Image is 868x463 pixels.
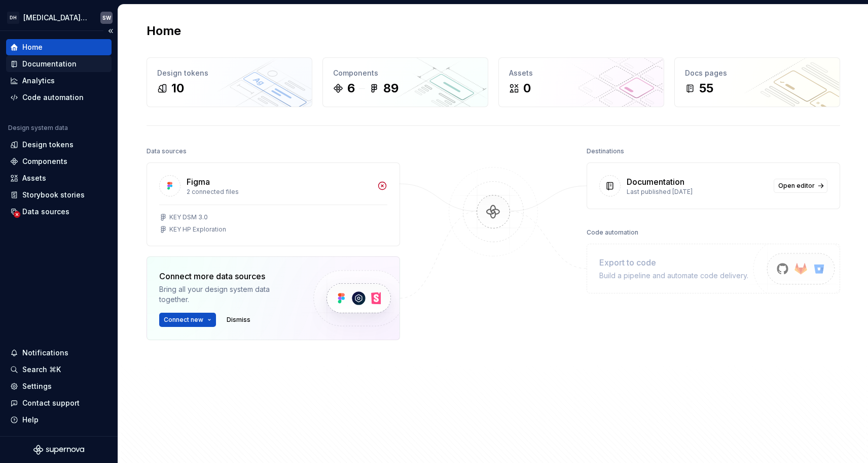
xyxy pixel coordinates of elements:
[2,7,116,28] button: DH[MEDICAL_DATA] Design SystemSW
[22,365,61,375] div: Search ⌘K
[599,271,748,281] div: Build a pipeline and automate code delivery.
[164,316,203,324] span: Connect new
[22,156,67,167] div: Components
[22,59,77,69] div: Documentation
[22,140,74,150] div: Design tokens
[6,345,112,361] button: Notifications
[627,176,684,188] div: Documentation
[322,57,488,107] a: Components689
[7,12,19,24] div: DH
[169,213,208,221] div: KEY DSM 3.0
[685,68,829,78] div: Docs pages
[6,73,112,89] a: Analytics
[147,57,312,107] a: Design tokens10
[6,412,112,428] button: Help
[187,176,210,188] div: Figma
[147,23,181,39] h2: Home
[383,80,399,96] div: 89
[333,68,478,78] div: Components
[227,316,250,324] span: Dismiss
[509,68,654,78] div: Assets
[22,173,46,183] div: Assets
[222,313,255,327] button: Dismiss
[6,361,112,378] button: Search ⌘K
[699,80,713,96] div: 55
[6,137,112,153] a: Design tokens
[22,381,52,391] div: Settings
[147,162,400,246] a: Figma2 connected filesKEY DSM 3.0KEY HP Exploration
[159,313,216,327] button: Connect new
[523,80,531,96] div: 0
[22,190,85,200] div: Storybook stories
[171,80,184,96] div: 10
[599,256,748,269] div: Export to code
[22,207,69,217] div: Data sources
[347,80,355,96] div: 6
[778,182,815,190] span: Open editor
[147,144,187,158] div: Data sources
[587,225,638,240] div: Code automation
[6,89,112,106] a: Code automation
[6,187,112,203] a: Storybook stories
[103,24,118,38] button: Collapse sidebar
[6,378,112,394] a: Settings
[22,92,84,103] div: Code automation
[159,270,296,282] div: Connect more data sources
[6,56,112,72] a: Documentation
[674,57,840,107] a: Docs pages55
[587,144,624,158] div: Destinations
[6,395,112,411] button: Contact support
[22,398,80,408] div: Contact support
[22,415,39,425] div: Help
[6,153,112,170] a: Components
[33,445,84,455] svg: Supernova Logo
[22,348,68,358] div: Notifications
[159,284,296,305] div: Bring all your design system data together.
[169,225,226,234] div: KEY HP Exploration
[22,42,43,52] div: Home
[8,124,68,132] div: Design system data
[6,39,112,55] a: Home
[187,188,371,196] div: 2 connected files
[102,14,111,22] div: SW
[627,188,768,196] div: Last published [DATE]
[498,57,664,107] a: Assets0
[6,204,112,220] a: Data sources
[22,76,55,86] div: Analytics
[157,68,302,78] div: Design tokens
[6,170,112,186] a: Assets
[774,179,827,193] a: Open editor
[23,13,88,23] div: [MEDICAL_DATA] Design System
